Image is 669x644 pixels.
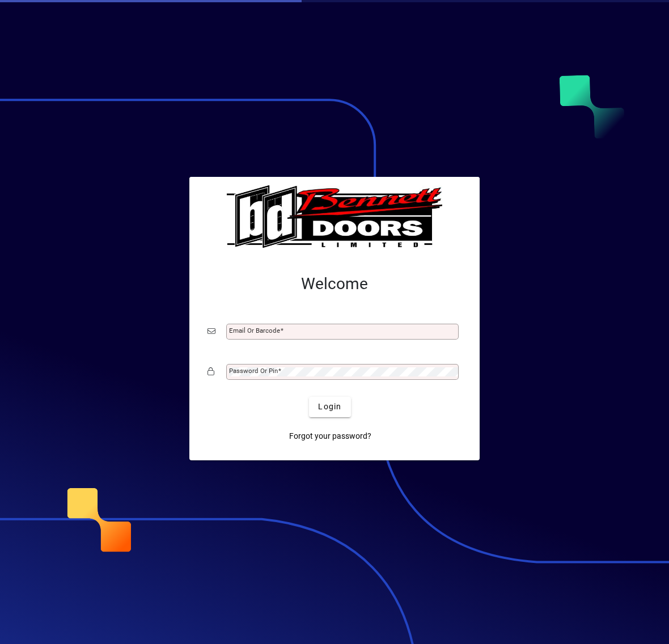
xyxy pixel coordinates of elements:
h2: Welcome [208,274,461,294]
span: Login [318,401,341,413]
span: Forgot your password? [289,430,371,442]
button: Login [309,397,350,417]
mat-label: Email or Barcode [229,327,280,334]
mat-label: Password or Pin [229,367,278,375]
a: Forgot your password? [285,426,376,447]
